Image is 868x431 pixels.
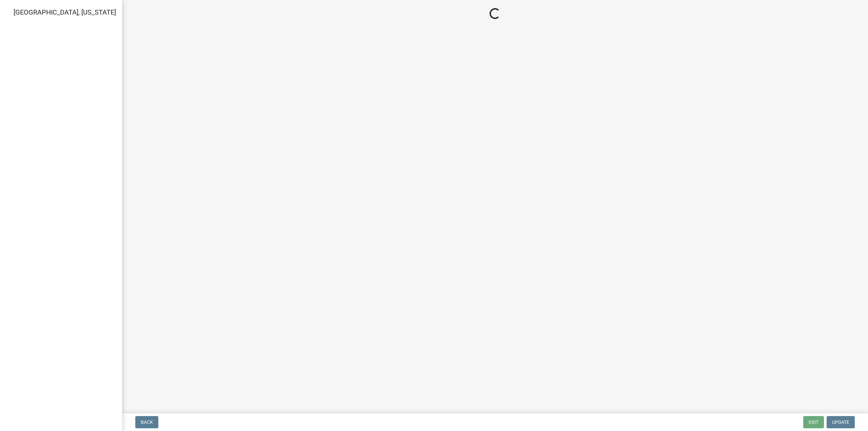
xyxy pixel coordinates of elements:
span: [GEOGRAPHIC_DATA], [US_STATE] [14,8,116,16]
span: Back [141,419,153,425]
button: Exit [803,416,824,428]
button: Update [827,416,855,428]
span: Update [832,419,849,425]
button: Back [135,416,158,428]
